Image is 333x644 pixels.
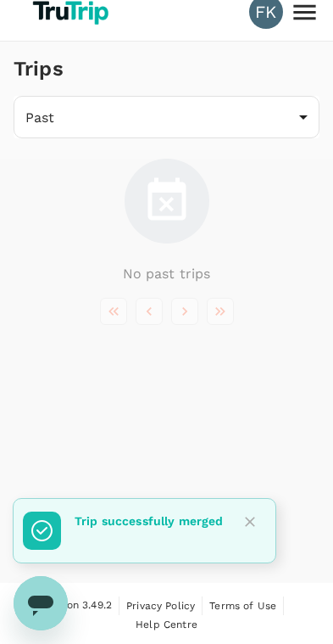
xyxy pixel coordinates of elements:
[75,512,224,529] p: Trip successfully merged
[237,509,263,535] button: Close
[14,96,319,138] div: Past
[123,264,211,284] p: No past trips
[96,298,238,325] nav: pagination navigation
[136,619,197,630] span: Help Centre
[126,596,195,615] a: Privacy Policy
[209,596,276,615] a: Terms of Use
[126,600,195,612] span: Privacy Policy
[14,42,64,96] h1: Trips
[14,576,68,630] iframe: Button to launch messaging window
[136,615,197,634] a: Help Centre
[42,597,112,614] span: Version 3.49.2
[209,600,276,612] span: Terms of Use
